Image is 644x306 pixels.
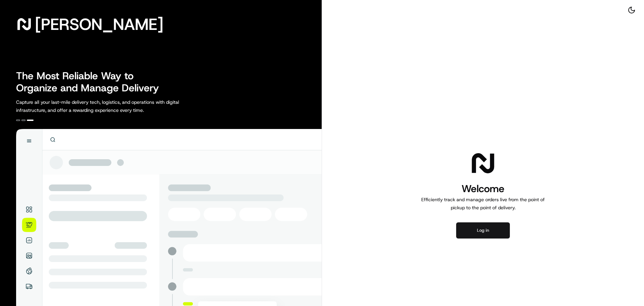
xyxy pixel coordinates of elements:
[419,195,547,212] p: Efficiently track and manage orders live from the point of pickup to the point of delivery.
[419,182,547,195] h1: Welcome
[35,17,163,31] span: [PERSON_NAME]
[16,70,166,94] h2: The Most Reliable Way to Organize and Manage Delivery
[456,222,510,238] button: Log in
[16,98,209,114] p: Capture all your last-mile delivery tech, logistics, and operations with digital infrastructure, ...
